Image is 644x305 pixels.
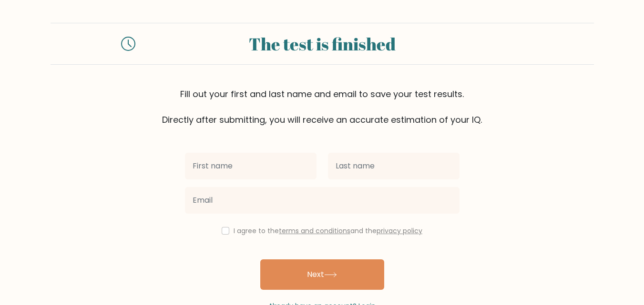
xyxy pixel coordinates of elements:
button: Next [260,259,384,290]
input: First name [185,153,317,179]
a: terms and conditions [279,226,350,236]
label: I agree to the and the [234,226,422,236]
div: The test is finished [147,31,498,57]
input: Email [185,187,460,214]
div: Fill out your first and last name and email to save your test results. Directly after submitting,... [51,88,594,126]
input: Last name [328,153,460,179]
a: privacy policy [377,226,422,236]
